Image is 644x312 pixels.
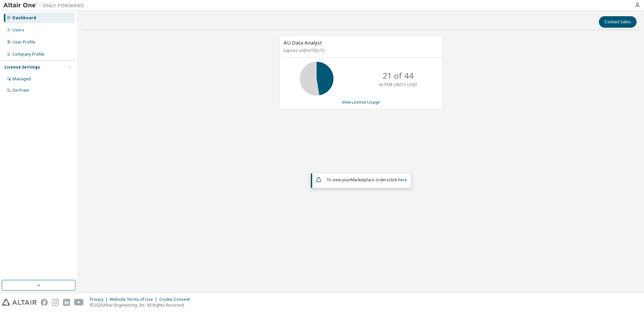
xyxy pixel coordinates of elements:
[12,40,35,45] div: User Profile
[4,64,40,70] div: License Settings
[599,16,637,28] button: Contact Sales
[379,82,417,87] p: ALTAIR UNITS USED
[90,302,194,308] p: © 2025 Altair Engineering, Inc. All Rights Reserved.
[284,39,322,46] span: AU Data Analyst
[3,2,88,9] img: Altair One
[284,48,437,53] p: Expires on [DATE] UTC
[326,177,407,183] span: To view your click
[90,297,110,302] div: Privacy
[12,88,29,93] div: On Prem
[12,52,44,57] div: Company Profile
[159,297,194,302] div: Cookie Consent
[12,27,24,33] div: Users
[398,177,407,183] a: here
[41,299,48,306] img: facebook.svg
[2,299,37,306] img: altair_logo.svg
[351,177,389,183] em: Marketplace orders
[342,99,380,105] a: View License Usage
[52,299,59,306] img: instagram.svg
[74,299,84,306] img: youtube.svg
[110,297,159,302] div: Website Terms of Use
[63,299,70,306] img: linkedin.svg
[12,76,31,82] div: Managed
[12,15,36,21] div: Dashboard
[383,70,414,81] p: 21 of 44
